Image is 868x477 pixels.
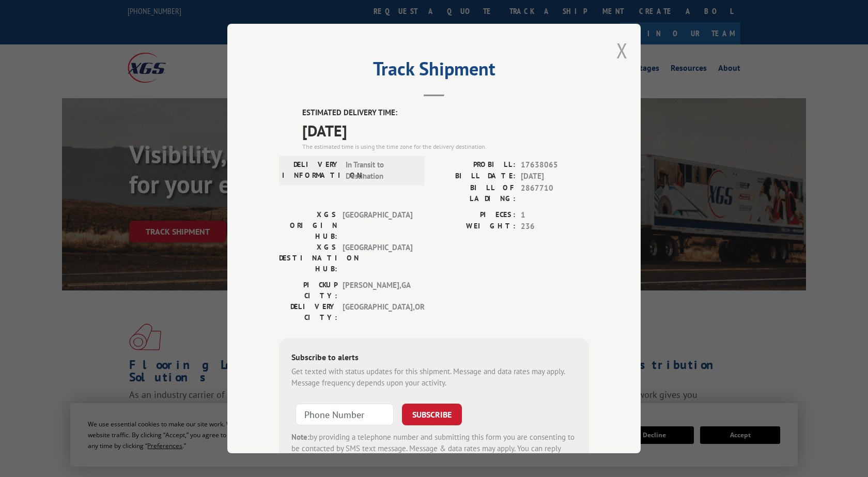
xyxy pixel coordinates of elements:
span: [DATE] [302,119,589,142]
span: [GEOGRAPHIC_DATA] [343,209,412,242]
span: [DATE] [521,171,589,182]
button: Close modal [616,37,628,64]
span: 2867710 [521,182,589,204]
span: [GEOGRAPHIC_DATA] , OR [343,301,412,323]
label: WEIGHT: [434,221,516,233]
h2: Track Shipment [279,61,589,81]
strong: Note: [291,432,309,442]
span: [GEOGRAPHIC_DATA] [343,242,412,274]
span: 1 [521,209,589,221]
div: by providing a telephone number and submitting this form you are consenting to be contacted by SM... [291,432,577,467]
label: ESTIMATED DELIVERY TIME: [302,107,589,119]
div: The estimated time is using the time zone for the delivery destination. [302,142,589,151]
button: SUBSCRIBE [402,404,462,425]
span: [PERSON_NAME] , GA [343,280,412,301]
label: XGS DESTINATION HUB: [279,242,337,274]
label: DELIVERY CITY: [279,301,337,323]
div: Get texted with status updates for this shipment. Message and data rates may apply. Message frequ... [291,366,577,389]
label: PROBILL: [434,159,516,171]
label: PIECES: [434,209,516,221]
span: 17638065 [521,159,589,171]
label: DELIVERY INFORMATION: [282,159,340,182]
input: Phone Number [296,404,394,425]
label: XGS ORIGIN HUB: [279,209,337,242]
label: BILL DATE: [434,171,516,182]
label: BILL OF LADING: [434,182,516,204]
label: PICKUP CITY: [279,280,337,301]
span: 236 [521,221,589,233]
span: In Transit to Destination [346,159,415,182]
div: Subscribe to alerts [291,351,577,366]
